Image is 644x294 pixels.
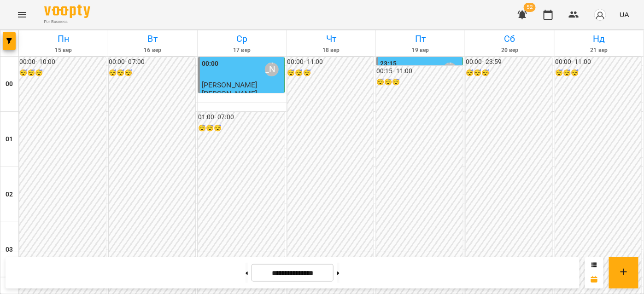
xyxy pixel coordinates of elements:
[287,68,374,78] h6: 😴😴😴
[6,245,13,255] h6: 03
[376,77,463,87] h6: 😴😴😴
[443,63,457,76] div: Венюкова Єлизавета
[109,68,195,78] h6: 😴😴😴
[377,46,463,55] h6: 19 вер
[202,81,258,89] span: [PERSON_NAME]
[198,112,285,122] h6: 01:00 - 07:00
[467,32,553,46] h6: Сб
[202,90,258,98] p: [PERSON_NAME]
[466,68,552,78] h6: 😴😴😴
[20,46,106,55] h6: 15 вер
[555,68,642,78] h6: 😴😴😴
[6,134,13,144] h6: 01
[556,46,642,55] h6: 21 вер
[20,32,106,46] h6: Пн
[44,19,90,25] span: For Business
[288,46,375,55] h6: 18 вер
[198,123,285,133] h6: 😴😴😴
[110,46,196,55] h6: 16 вер
[287,57,374,67] h6: 00:00 - 11:00
[109,57,195,67] h6: 00:00 - 07:00
[467,46,553,55] h6: 20 вер
[377,32,463,46] h6: Пт
[110,32,196,46] h6: Вт
[202,59,219,69] label: 00:00
[199,46,285,55] h6: 17 вер
[555,57,642,67] h6: 00:00 - 11:00
[594,8,607,21] img: avatar_s.png
[466,57,552,67] h6: 00:00 - 23:59
[288,32,375,46] h6: Чт
[19,68,106,78] h6: 😴😴😴
[376,66,463,76] h6: 00:15 - 11:00
[44,5,90,18] img: Voopty Logo
[380,59,397,69] label: 23:15
[556,32,642,46] h6: Нд
[6,190,13,200] h6: 02
[6,79,13,89] h6: 00
[616,6,633,23] button: UA
[11,4,33,26] button: Menu
[19,57,106,67] h6: 00:00 - 10:00
[199,32,285,46] h6: Ср
[620,10,629,19] span: UA
[265,63,279,76] div: Венюкова Єлизавета
[524,3,536,12] span: 52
